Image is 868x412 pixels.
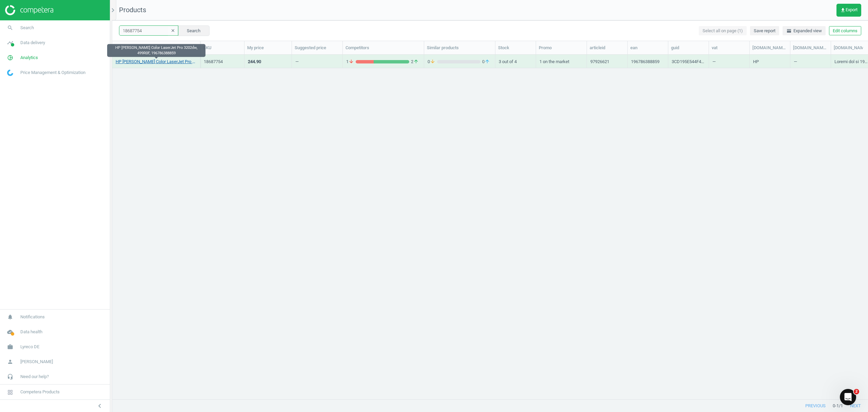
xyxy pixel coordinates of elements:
p: Active 1h ago [33,8,63,15]
i: pie_chart_outlined [4,51,17,64]
button: Search [178,25,210,36]
div: Hi, please remove them completety. [30,142,125,149]
span: 0 [480,59,492,65]
i: headset_mic [4,370,17,383]
div: Tetiana says… [5,48,130,138]
button: Edit columns [829,26,861,36]
textarea: Message… [6,208,130,220]
button: clear [168,26,178,36]
div: My price [247,45,289,51]
span: Data health [20,329,42,335]
span: 0 - 1 [833,403,839,409]
div: 196786388859 [631,59,659,67]
div: Right now they have an ability to login into the workspace, however they won't have access to the... [11,82,106,128]
span: Save report [754,28,775,34]
img: Profile image for Tetiana [19,4,30,15]
button: next [843,400,868,412]
img: ajHJNr6hYgQAAAAASUVORK5CYII= [5,5,53,15]
iframe: Intercom live chat [840,389,856,405]
div: ean [630,45,665,51]
span: Select all on page (1) [703,28,743,34]
i: cloud_done [4,325,17,338]
a: HP [PERSON_NAME] Color LaserJet Pro 3202dw, 499R0F, 196786388859 [116,59,197,65]
span: Data delivery [20,40,45,46]
div: 244.90 [248,59,261,65]
button: Select all on page (1) [699,26,747,36]
div: Thomas says… [5,138,130,193]
i: timeline [4,36,17,49]
div: [DOMAIN_NAME](brand) [752,45,787,51]
i: arrow_downward [430,59,435,65]
button: Upload attachment [32,222,38,228]
div: Thank you 😀 [94,198,125,204]
span: / 1 [839,403,843,409]
span: Export [840,7,857,13]
div: guid [671,45,706,51]
i: notifications [4,311,17,323]
div: Mentioned users have been removed from the DE region. Do I need to revoke access to the dashboard... [11,52,106,78]
div: 3CD195E544F44C48E06365033D0A8000 [672,59,705,67]
div: HP [753,59,759,67]
div: articleid [590,45,625,51]
i: arrow_upward [413,59,419,65]
div: Hi, please remove them completety.And I made a mistake in the name of[EMAIL_ADDRESS][DOMAIN_NAME]... [24,138,130,193]
div: Thomas says… [5,193,130,209]
button: Save report [750,26,779,36]
i: arrow_downward [349,59,354,65]
div: vat [712,45,747,51]
div: [DOMAIN_NAME](delivery) [793,45,828,51]
div: HP [PERSON_NAME] Color LaserJet Pro 3202dw, 499R0F, 196786388859 [107,44,205,57]
span: Search [20,25,34,31]
div: 3 out of 4 [499,55,532,67]
div: Mentioned users have been removed from the DE region. Do I need to revoke access to the dashboard... [5,48,111,133]
span: 2 [854,389,859,394]
span: 2 [409,59,420,65]
span: Analytics [20,55,38,61]
div: Thank you 😀 [88,193,130,208]
button: previous [798,400,833,412]
img: wGWNvw8QSZomAAAAABJRU5ErkJggg== [7,70,13,76]
i: person [4,355,17,368]
i: arrow_upward [485,59,490,65]
div: Please remove completely and add [30,169,125,189]
button: go back [4,3,17,16]
button: Emoji picker [11,222,16,228]
span: Notifications [20,314,45,320]
i: clear [171,28,175,33]
div: Suggested price [295,45,340,51]
i: get_app [840,7,846,13]
div: — [295,59,299,67]
div: 18687754 [204,59,241,65]
div: And I made a mistake in the name of . [30,152,125,165]
div: Close [119,3,131,15]
div: 1 on the market [539,55,583,67]
div: 97926621 [590,59,609,67]
div: — [712,55,746,67]
div: Competitors [346,45,421,51]
span: Need our help? [20,374,49,380]
button: Gif picker [21,222,27,228]
span: 1 [346,59,356,65]
button: horizontal_splitExpanded view [783,26,826,36]
div: SKU [203,45,241,51]
a: [EMAIL_ADDRESS][DOMAIN_NAME] [30,169,108,181]
span: Lyreco DE [20,344,39,350]
span: Products [119,6,146,14]
div: grid [112,55,868,392]
div: [DATE] [5,39,130,48]
h1: Tetiana [33,3,53,8]
div: Promo [539,45,584,51]
span: 0 [428,59,437,65]
button: Send a message… [116,220,127,230]
a: [EMAIL_ADDRESS][DOMAIN_NAME] [35,159,118,164]
div: Similar products [427,45,492,51]
a: [EMAIL_ADDRESS][DOMAIN_NAME] [30,182,113,188]
div: Stock [498,45,533,51]
span: [PERSON_NAME] [20,359,53,365]
div: — [794,55,827,67]
i: work [4,340,17,353]
i: horizontal_split [786,28,792,34]
button: Home [106,3,119,16]
i: chevron_right [109,6,117,14]
div: Loremi dol si 19 Ametco adi Elitse Doeiusmodtempor inc utlaboree 804 Dolor Magnaaliquaen Adminimv... [834,59,868,67]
